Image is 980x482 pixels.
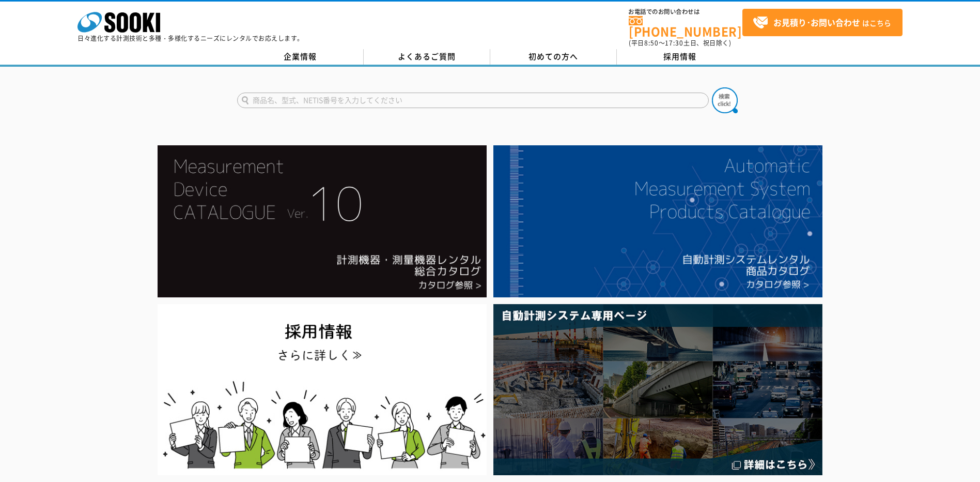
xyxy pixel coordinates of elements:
a: [PHONE_NUMBER] [629,16,742,37]
input: 商品名、型式、NETIS番号を入力してください [237,93,709,108]
span: お電話でのお問い合わせは [629,9,742,15]
span: 17:30 [665,38,683,48]
a: 企業情報 [237,49,364,65]
span: 初めての方へ [528,51,578,62]
img: 自動計測システムカタログ [493,145,822,297]
p: 日々進化する計測技術と多種・多様化するニーズにレンタルでお応えします。 [77,35,304,41]
img: 自動計測システム専用ページ [493,304,822,475]
span: 8:50 [644,38,659,48]
a: 初めての方へ [490,49,617,65]
img: btn_search.png [712,87,738,113]
a: 採用情報 [617,49,743,65]
img: Catalog Ver10 [158,145,487,297]
img: SOOKI recruit [158,304,487,475]
strong: お見積り･お問い合わせ [773,16,860,28]
span: はこちら [753,15,891,31]
a: お見積り･お問い合わせはこちら [742,9,903,36]
a: よくあるご質問 [364,49,490,65]
span: (平日 ～ 土日、祝日除く) [629,38,731,48]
